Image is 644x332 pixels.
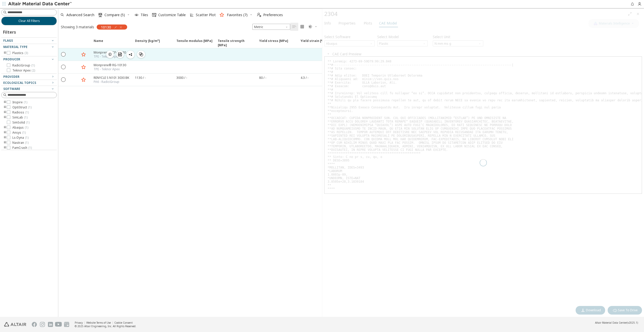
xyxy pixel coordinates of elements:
i:  [257,13,261,17]
span: Clear All Filters [18,19,40,23]
i: toogle group [3,115,7,120]
i:  [98,13,102,17]
span: ( 1 ) [25,135,29,140]
button: Share [126,51,135,59]
div: 4.3 / - [301,76,308,80]
span: Material Type [3,45,28,49]
div: 80 / - [259,76,266,80]
span: ( 1 ) [22,130,26,135]
span: SimLab [12,115,28,120]
span: Advanced Search [66,13,94,17]
span: Inspire [12,100,27,104]
button: Clear All Filters [1,17,57,25]
span: ( 1 ) [25,110,29,114]
span: Ls-Dyna [12,136,29,140]
span: SimSolid [12,121,30,125]
button: Flags [1,38,57,44]
i:  [292,25,296,29]
div: 1130 / - [135,76,146,80]
span: Software [3,87,20,91]
span: Tensile modulus [MPa] [173,39,215,48]
span: Yield stress [MPa] [259,39,288,48]
a: Cookie Consent [114,321,133,324]
i: toogle group [3,146,7,150]
span: Favorite [79,39,91,48]
span: OptiStruct [12,105,32,109]
div: (v2025.1) [595,321,638,324]
span: Expand [68,39,79,48]
span: Name [91,39,132,48]
span: Yield strain [%] [298,39,339,48]
div: Unit System [252,24,290,30]
button: Download PDF [116,51,124,58]
span: ( 1 ) [28,146,32,150]
span: Producer [3,57,20,61]
button: Details [106,51,114,58]
i:  [308,25,312,29]
i:  [152,13,156,17]
i: toogle group [3,110,7,114]
i: toogle group [3,131,7,135]
span: Scatter Plot [196,13,216,17]
div: Filters [1,25,18,37]
span: ( 1 ) [26,120,30,125]
span: ( 1 ) [28,105,32,109]
button: Theme [306,23,319,31]
span: Ecological Topics [3,81,36,85]
a: Website Terms of Use [86,321,111,324]
div: © 2025 Altair Engineering, Inc. All Rights Reserved. [75,324,136,328]
span: Plastics [12,51,28,55]
span: Compare (5) [104,13,125,17]
span: Teknor Apex [12,68,35,73]
button: Favorite [79,51,88,59]
span: Favorites (7) [227,13,248,17]
span: Preferences [263,13,283,17]
button: Software [1,86,57,92]
button: Table View [290,23,298,31]
button: Ecological Topics [1,80,57,86]
span: Radioss [12,110,29,114]
span: Yield stress [MPa] [256,39,298,48]
span: Yield strain [%] [301,39,325,48]
span: ( 2 ) [32,68,35,73]
span: Flags [3,38,13,43]
i: toogle group [3,100,7,104]
i:  [139,52,143,56]
span: Altair Material Data Center [595,321,627,324]
i: toogle group [3,141,7,145]
span: ( 1 ) [31,63,35,67]
div: PA6 - RadiciGroup [94,80,129,84]
button: Favorite [79,76,88,84]
div: 3000 / - [176,76,187,80]
span: Customize Table [158,13,186,17]
span: Name [94,39,103,48]
button: Material Type [1,44,57,50]
div: TPE - Teknor Apex [94,55,126,59]
span: Tensile strength [MPa] [218,39,254,48]
div: Monprene® RG-10130 [94,63,126,67]
span: RadiciGroup [12,63,35,67]
div: Showing 3 materials [61,25,94,29]
span: Tensile strength [MPa] [215,39,256,48]
span: Tensile modulus [MPa] [176,39,212,48]
span: Density [kg/m³] [132,39,173,48]
button: Provider [1,74,57,80]
span: 10130 [101,25,111,29]
button: Favorite [79,63,88,71]
span: Tiles [141,13,148,17]
i:  [300,25,304,29]
i: toogle group [3,126,7,130]
div: RENYCLE S N101 3030 BK [94,76,129,80]
span: ( 1 ) [25,140,29,145]
i: toogle group [3,136,7,140]
img: Altair Material Data Center [8,2,72,7]
span: ( 1 ) [24,115,28,120]
span: ( 1 ) [24,100,27,104]
a: Privacy [75,321,83,324]
span: Metric [252,24,290,30]
i: toogle group [3,105,7,109]
span: Provider [3,75,19,79]
span: ( 3 ) [24,51,28,55]
span: PamCrash [12,146,32,150]
span: Nastran [12,141,29,145]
